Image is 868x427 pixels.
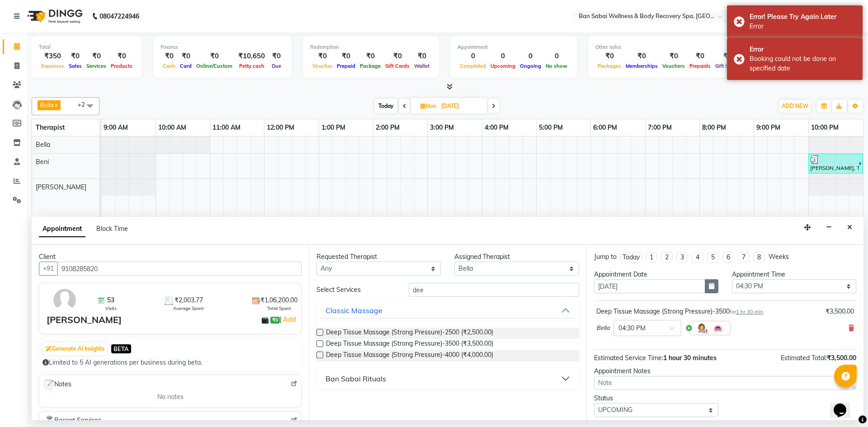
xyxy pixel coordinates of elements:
span: Total Spent [267,305,291,312]
span: Mon [418,103,439,109]
div: Appointment Time [732,270,856,279]
div: ₹3,500.00 [826,307,854,316]
span: Gift Cards [713,63,742,69]
div: Status [594,394,718,403]
input: 2025-08-25 [439,99,484,113]
a: 11:00 AM [210,121,243,134]
iframe: chat widget [830,391,859,418]
span: Ongoing [518,63,543,69]
span: ₹1,06,200.00 [260,296,297,305]
div: Select Services [310,285,401,295]
div: ₹350 [39,51,66,61]
img: avatar [52,287,78,313]
span: Beni [36,158,49,166]
div: Error! Please Try Again Later [750,12,856,22]
div: ₹0 [713,51,742,61]
li: 1 [646,252,657,263]
div: Requested Therapist [316,252,441,262]
div: Deep Tissue Massage (Strong Pressure)-3500 [596,307,764,316]
div: ₹0 [269,51,284,61]
a: 9:00 PM [754,121,783,134]
span: [PERSON_NAME] [36,183,86,191]
span: Services [84,63,108,69]
span: No notes [157,392,184,402]
span: Recent Services [43,415,101,426]
a: 5:00 PM [537,121,565,134]
div: Appointment Date [594,270,718,279]
div: ₹0 [84,51,108,61]
span: Expenses [39,63,66,69]
span: Bella [36,141,50,149]
span: ₹0 [270,317,280,324]
div: Today [623,253,640,262]
div: ₹0 [66,51,84,61]
div: Appointment [458,43,570,51]
span: Card [178,63,194,69]
img: logo [23,4,85,29]
div: ₹0 [194,51,235,61]
li: 3 [676,252,688,263]
span: Bella [596,324,610,333]
button: Generate AI Insights [43,343,107,355]
a: 4:00 PM [482,121,511,134]
span: Bella [40,101,54,108]
div: Jump to [594,252,617,262]
a: x [54,101,58,108]
div: 0 [543,51,570,61]
span: Block Time [96,225,128,233]
span: | [280,314,297,325]
span: Cash [160,63,178,69]
div: ₹0 [687,51,713,61]
span: Today [375,99,397,113]
a: 8:00 PM [700,121,728,134]
span: Wallet [412,63,432,69]
div: ₹0 [412,51,432,61]
button: +91 [39,262,58,276]
span: Sales [66,63,84,69]
a: 6:00 PM [591,121,619,134]
span: +2 [78,101,92,108]
input: Search by service name [409,283,579,297]
a: 3:00 PM [428,121,456,134]
div: ₹0 [383,51,412,61]
span: Memberships [623,63,660,69]
div: Total [39,43,135,51]
div: Redemption [310,43,432,51]
span: Voucher [310,63,335,69]
button: Close [843,221,856,235]
div: ₹0 [178,51,194,61]
div: [PERSON_NAME], TK03, 10:00 PM-11:30 PM, Balinese Massage (Medium to Strong Pressure)3500 [809,155,859,172]
li: 6 [722,252,734,263]
div: 0 [488,51,518,61]
li: 5 [707,252,719,263]
span: Online/Custom [194,63,235,69]
span: Visits [105,305,117,312]
span: Gift Cards [383,63,412,69]
button: Ban Sabai Rituals [320,371,575,387]
div: Classic Massage [325,305,382,316]
span: Upcoming [488,63,518,69]
div: Assigned Therapist [454,252,579,262]
a: 10:00 AM [156,121,189,134]
span: Deep Tissue Massage (Strong Pressure)-4000 (₹4,000.00) [326,350,493,361]
span: Prepaids [687,63,713,69]
div: Other sales [595,43,742,51]
span: Petty cash [237,63,267,69]
div: Weeks [769,252,789,262]
span: Estimated Total: [781,354,827,362]
li: 2 [661,252,673,263]
span: Deep Tissue Massage (Strong Pressure)-2500 (₹2,500.00) [326,328,493,339]
span: Prepaid [335,63,358,69]
a: 12:00 PM [264,121,297,134]
span: Average Spent [173,305,204,312]
input: Search by Name/Mobile/Email/Code [57,262,302,276]
a: 9:00 AM [101,121,130,134]
span: Packages [595,63,623,69]
div: ₹0 [160,51,178,61]
div: Finance [160,43,284,51]
div: Error [750,22,856,31]
div: ₹0 [358,51,383,61]
div: [PERSON_NAME] [47,313,122,327]
li: 4 [692,252,703,263]
span: 1 hr 30 min [736,309,764,315]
